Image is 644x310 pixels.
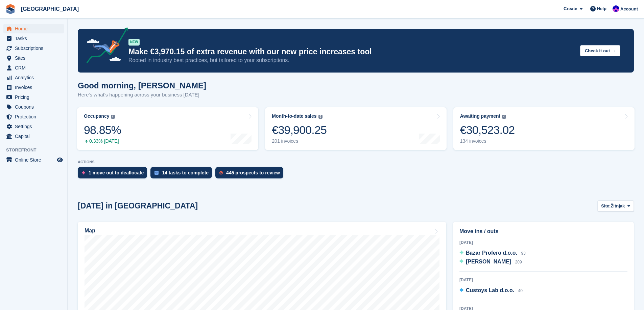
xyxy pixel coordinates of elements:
[3,34,64,43] a: menu
[3,92,64,102] a: menu
[5,4,16,14] img: stora-icon-8386f47178a22dfd0bd8f6a31ec36ba5ce8667c1dd55bd0f319d3a0aa187defe.svg
[150,167,215,182] a: 14 tasks to complete
[318,115,323,119] img: icon-info-grey-7440780725fd019a000dd9b08b2336e03edf1995a4989e88bcd33f0948082b44.svg
[15,132,55,141] span: Capital
[84,123,121,137] div: 98.85%
[3,44,64,53] a: menu
[459,258,522,266] a: [PERSON_NAME] 209
[82,171,85,175] img: move_outs_to_deallocate_icon-f764333ba52eb49d3ac5e1228854f67142a1ed5810a6f6cc68b1a99e826820c5.svg
[84,138,121,144] div: 0.33% [DATE]
[460,123,515,137] div: €30,523.02
[128,57,575,64] p: Rooted in industry best practices, but tailored to your subscriptions.
[85,228,95,234] h2: Map
[56,156,64,164] a: Preview store
[460,138,515,144] div: 134 invoices
[564,5,577,12] span: Create
[15,102,55,112] span: Coupons
[128,47,575,57] p: Make €3,970.15 of extra revenue with our new price increases tool
[3,122,64,131] a: menu
[128,39,140,46] div: NEW
[265,107,446,150] a: Month-to-date sales €39,900.25 201 invoices
[601,203,611,209] span: Site:
[15,34,55,43] span: Tasks
[459,239,627,246] div: [DATE]
[15,73,55,82] span: Analytics
[78,160,634,164] p: ACTIONS
[466,259,511,264] span: [PERSON_NAME]
[466,287,514,293] span: Custoys Lab d.o.o.
[272,123,327,137] div: €39,900.25
[226,170,280,175] div: 445 prospects to review
[15,122,55,131] span: Settings
[15,155,55,165] span: Online Store
[3,132,64,141] a: menu
[81,27,128,66] img: price-adjustments-announcement-icon-8257ccfd72463d97f412b2fc003d46551f7dbcb40ab6d574587a9cd5c0d94...
[518,288,523,293] span: 40
[154,171,159,175] img: task-75834270c22a3079a89374b754ae025e5fb1db73e45f91037f5363f120a921f8.svg
[620,6,638,12] span: Account
[15,83,55,92] span: Invoices
[3,63,64,73] a: menu
[3,53,64,63] a: menu
[215,167,287,182] a: 445 prospects to review
[15,24,55,33] span: Home
[3,102,64,112] a: menu
[3,24,64,33] a: menu
[84,113,109,119] div: Occupancy
[15,53,55,63] span: Sites
[521,251,525,256] span: 93
[453,107,635,150] a: Awaiting payment €30,523.02 134 invoices
[466,250,517,256] span: Bazar Profero d.o.o.
[78,201,198,210] h2: [DATE] in [GEOGRAPHIC_DATA]
[3,83,64,92] a: menu
[78,91,206,99] p: Here's what's happening across your business [DATE]
[597,200,634,212] button: Site: Žitnjak
[15,44,55,53] span: Subscriptions
[89,170,144,175] div: 1 move out to deallocate
[459,227,627,235] h2: Move ins / outs
[3,112,64,121] a: menu
[515,260,522,264] span: 209
[6,147,67,153] span: Storefront
[459,249,526,258] a: Bazar Profero d.o.o. 93
[15,63,55,73] span: CRM
[597,5,606,12] span: Help
[613,5,619,12] img: Ivan Gačić
[15,92,55,102] span: Pricing
[272,113,316,119] div: Month-to-date sales
[611,203,625,209] span: Žitnjak
[78,167,150,182] a: 1 move out to deallocate
[460,113,501,119] div: Awaiting payment
[459,277,627,283] div: [DATE]
[502,115,506,119] img: icon-info-grey-7440780725fd019a000dd9b08b2336e03edf1995a4989e88bcd33f0948082b44.svg
[580,45,620,56] button: Check it out →
[111,115,115,119] img: icon-info-grey-7440780725fd019a000dd9b08b2336e03edf1995a4989e88bcd33f0948082b44.svg
[3,73,64,82] a: menu
[459,286,523,295] a: Custoys Lab d.o.o. 40
[78,81,206,90] h1: Good morning, [PERSON_NAME]
[15,112,55,121] span: Protection
[272,138,327,144] div: 201 invoices
[162,170,209,175] div: 14 tasks to complete
[18,3,81,15] a: [GEOGRAPHIC_DATA]
[219,171,223,175] img: prospect-51fa495bee0391a8d652442698ab0144808aea92771e9ea1ae160a38d050c398.svg
[77,107,258,150] a: Occupancy 98.85% 0.33% [DATE]
[3,155,64,165] a: menu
